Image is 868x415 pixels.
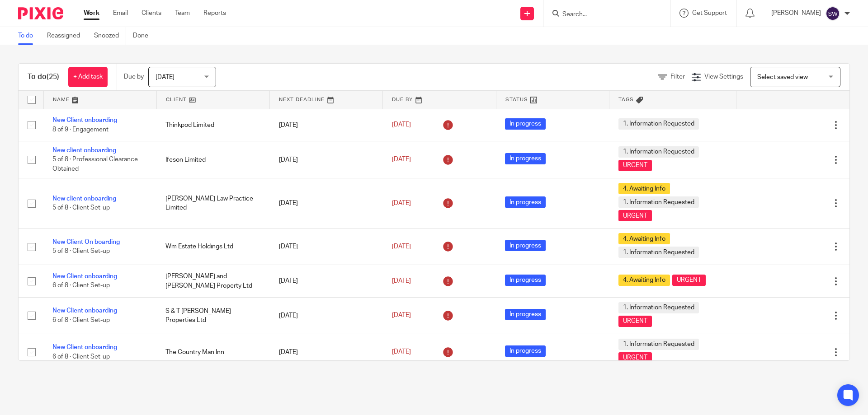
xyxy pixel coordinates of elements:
[156,109,269,141] td: Thinkpod Limited
[156,265,269,297] td: [PERSON_NAME] and [PERSON_NAME] Property Ltd
[618,339,699,350] span: 1. Information Requested
[47,73,59,80] span: (25)
[561,11,643,19] input: Search
[18,27,40,45] a: To do
[270,228,383,265] td: [DATE]
[156,74,175,80] span: [DATE]
[156,228,269,265] td: Wm Estate Holdings Ltd
[692,10,727,16] span: Get Support
[52,196,116,202] a: New client onboarding
[618,275,670,286] span: 4. Awaiting Info
[270,297,383,334] td: [DATE]
[618,160,652,171] span: URGENT
[52,239,120,245] a: New Client On boarding
[52,283,110,289] span: 6 of 8 · Client Set-up
[505,118,546,130] span: In progress
[52,147,116,154] a: New client onboarding
[618,118,699,130] span: 1. Information Requested
[270,141,383,178] td: [DATE]
[270,178,383,228] td: [DATE]
[270,334,383,370] td: [DATE]
[618,210,652,221] span: URGENT
[505,240,546,251] span: In progress
[670,74,685,80] span: Filter
[704,74,743,80] span: View Settings
[618,146,699,158] span: 1. Information Requested
[94,27,126,45] a: Snoozed
[52,354,110,360] span: 6 of 8 · Client Set-up
[142,9,161,18] a: Clients
[18,7,63,19] img: Pixie
[124,72,144,81] p: Due by
[156,297,269,334] td: S & T [PERSON_NAME] Properties Ltd
[505,275,546,286] span: In progress
[203,9,226,18] a: Reports
[392,278,411,284] span: [DATE]
[771,9,821,18] p: [PERSON_NAME]
[618,302,699,313] span: 1. Information Requested
[757,74,808,80] span: Select saved view
[392,312,411,319] span: [DATE]
[52,317,110,323] span: 6 of 8 · Client Set-up
[52,126,108,133] span: 8 of 9 · Engagement
[618,183,670,194] span: 4. Awaiting Info
[156,334,269,370] td: The Country Man Inn
[392,200,411,206] span: [DATE]
[618,233,670,244] span: 4. Awaiting Info
[505,196,546,208] span: In progress
[52,273,117,280] a: New Client onboarding
[52,308,117,314] a: New Client onboarding
[113,9,128,18] a: Email
[52,205,110,211] span: 5 of 8 · Client Set-up
[28,72,59,82] h1: To do
[52,157,138,173] span: 5 of 8 · Professional Clearance Obtained
[84,9,99,18] a: Work
[618,316,652,327] span: URGENT
[392,122,411,128] span: [DATE]
[68,67,108,87] a: + Add task
[505,153,546,164] span: In progress
[52,248,110,255] span: 5 of 8 · Client Set-up
[270,265,383,297] td: [DATE]
[156,141,269,178] td: Ifeson Limited
[133,27,155,45] a: Done
[618,247,699,258] span: 1. Information Requested
[505,309,546,320] span: In progress
[392,243,411,250] span: [DATE]
[392,349,411,355] span: [DATE]
[392,156,411,163] span: [DATE]
[156,178,269,228] td: [PERSON_NAME] Law Practice Limited
[672,275,706,286] span: URGENT
[826,6,840,21] img: svg%3E
[618,196,699,208] span: 1. Information Requested
[505,345,546,357] span: In progress
[47,27,87,45] a: Reassigned
[52,117,117,123] a: New Client onboarding
[175,9,190,18] a: Team
[270,109,383,141] td: [DATE]
[618,352,652,364] span: URGENT
[618,97,634,102] span: Tags
[52,344,117,350] a: New Client onboarding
